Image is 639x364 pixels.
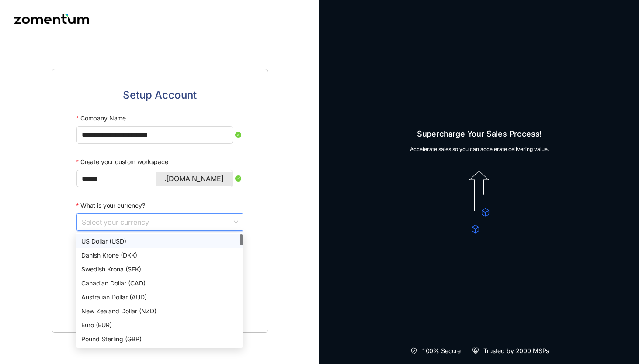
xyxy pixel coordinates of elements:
[483,347,549,355] span: Trusted by 2000 MSPs
[14,14,89,24] img: Zomentum logo
[410,145,549,153] span: Accelerate sales so you can accelerate delivering value.
[76,154,168,170] label: Create your custom workspace
[76,262,243,276] div: Swedish Krona (SEK)
[76,110,126,126] label: Company Name
[123,87,197,103] span: Setup Account
[81,334,238,344] div: Pound Sterling (GBP)
[81,264,238,274] div: Swedish Krona (SEK)
[156,172,233,186] div: .[DOMAIN_NAME]
[76,248,243,262] div: Danish Krone (DKK)
[410,128,549,140] span: Supercharge Your Sales Process!
[76,318,243,332] div: Euro (EUR)
[76,290,243,304] div: Australian Dollar (AUD)
[81,320,238,330] div: Euro (EUR)
[81,278,238,288] div: Canadian Dollar (CAD)
[422,347,461,355] span: 100% Secure
[76,126,233,144] input: Company Name
[76,332,243,346] div: Pound Sterling (GBP)
[81,237,238,246] div: US Dollar (USD)
[81,251,238,260] div: Danish Krone (DKK)
[76,198,145,213] label: What is your currency?
[76,234,243,248] div: US Dollar (USD)
[81,306,238,316] div: New Zealand Dollar (NZD)
[81,292,238,302] div: Australian Dollar (AUD)
[76,304,243,318] div: New Zealand Dollar (NZD)
[76,276,243,290] div: Canadian Dollar (CAD)
[82,173,226,184] input: Create your custom workspace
